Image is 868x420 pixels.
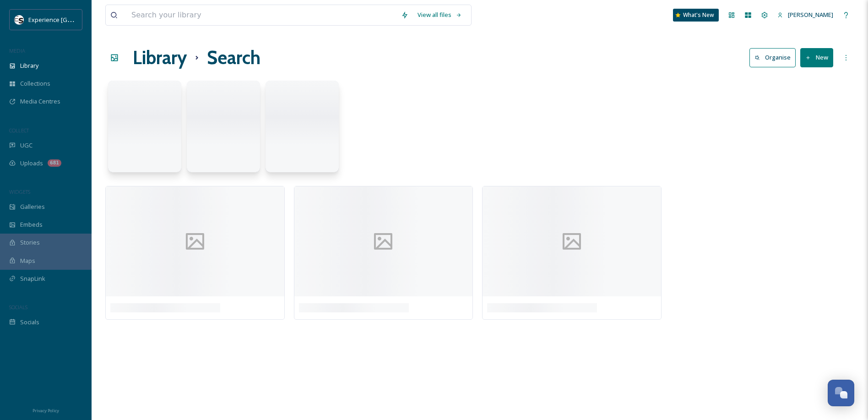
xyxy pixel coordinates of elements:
span: Embeds [20,220,43,229]
span: WIDGETS [9,188,30,195]
span: [PERSON_NAME] [788,11,833,19]
span: Library [20,61,38,70]
span: Collections [20,79,50,88]
span: UGC [20,141,33,150]
span: Stories [20,238,40,247]
h1: Search [207,44,260,71]
span: Privacy Policy [33,408,59,414]
span: COLLECT [9,127,29,134]
span: Media Centres [20,97,60,106]
a: Library [133,44,187,71]
button: New [800,48,833,67]
input: Search your library [127,5,396,25]
a: View all files [413,6,467,24]
button: Open Chat [828,380,854,406]
span: Maps [20,256,35,265]
a: Organise [749,48,800,67]
button: Organise [749,48,796,67]
a: What's New [673,9,719,22]
span: SnapLink [20,274,45,283]
img: WSCC%20ES%20Socials%20Icon%20-%20Secondary%20-%20Black.jpg [15,15,24,24]
span: Experience [GEOGRAPHIC_DATA] [28,15,119,24]
span: Uploads [20,159,43,168]
span: Socials [20,318,39,327]
a: [PERSON_NAME] [773,6,838,24]
a: Privacy Policy [33,404,59,415]
div: 681 [48,159,61,167]
span: SOCIALS [9,304,27,311]
span: Galleries [20,202,45,211]
span: MEDIA [9,47,25,54]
